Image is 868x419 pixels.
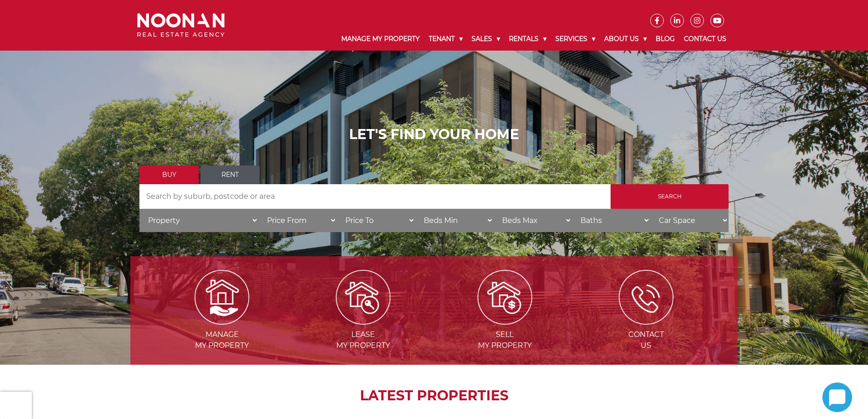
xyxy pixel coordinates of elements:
span: Contact Us [576,329,716,351]
a: Contact Us [679,27,731,51]
a: Services [551,27,600,51]
a: Leasemy Property [293,292,433,350]
a: About Us [600,27,651,51]
h1: LET'S FIND YOUR HOME [139,126,729,143]
input: Search by suburb, postcode or area [139,184,611,209]
a: ContactUs [576,292,716,350]
a: Blog [651,27,679,51]
img: Manage my Property [195,270,249,325]
a: Sellmy Property [435,292,575,350]
a: Sales [467,27,504,51]
img: Lease my property [336,270,390,325]
img: Sell my property [478,270,532,325]
h2: LATEST PROPERTIES [153,388,715,404]
input: Search [611,184,729,209]
span: Sell my Property [435,329,575,351]
a: Rent [200,166,260,184]
img: ICONS [619,270,673,325]
img: Noonan Real Estate Agency [137,13,225,37]
span: Manage my Property [152,329,292,351]
a: Managemy Property [152,292,292,350]
a: Rentals [504,27,551,51]
span: Lease my Property [293,329,433,351]
a: Manage My Property [337,27,424,51]
a: Tenant [424,27,467,51]
a: Buy [139,166,199,184]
